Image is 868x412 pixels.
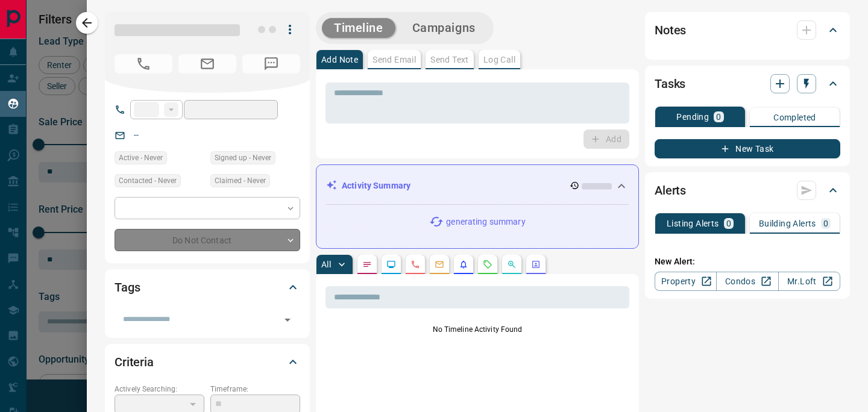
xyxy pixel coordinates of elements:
[322,18,395,38] button: Timeline
[362,260,372,269] svg: Notes
[326,175,629,197] div: Activity Summary
[119,152,163,164] span: Active - Never
[655,69,840,98] div: Tasks
[119,175,177,187] span: Contacted - Never
[115,384,204,395] p: Actively Searching:
[386,260,396,269] svg: Lead Browsing Activity
[655,176,840,205] div: Alerts
[215,175,266,187] span: Claimed - Never
[655,181,686,200] h2: Alerts
[115,278,140,297] h2: Tags
[726,219,731,228] p: 0
[446,216,525,228] p: generating summary
[655,20,686,40] h2: Notes
[459,260,468,269] svg: Listing Alerts
[655,139,840,158] button: New Task
[115,229,300,251] div: Do Not Contact
[115,352,154,372] h2: Criteria
[655,74,685,93] h2: Tasks
[773,113,816,122] p: Completed
[242,54,300,73] span: No Number
[759,219,816,228] p: Building Alerts
[435,260,444,269] svg: Emails
[210,384,300,395] p: Timeframe:
[321,260,331,269] p: All
[716,113,721,121] p: 0
[823,219,828,228] p: 0
[507,260,517,269] svg: Opportunities
[325,324,629,335] p: No Timeline Activity Found
[716,272,778,291] a: Condos
[531,260,541,269] svg: Agent Actions
[676,113,709,121] p: Pending
[342,179,410,192] p: Activity Summary
[410,260,420,269] svg: Calls
[178,54,236,73] span: No Email
[483,260,492,269] svg: Requests
[321,55,358,64] p: Add Note
[655,272,717,291] a: Property
[215,152,271,164] span: Signed up - Never
[655,255,840,268] p: New Alert:
[655,16,840,45] div: Notes
[115,273,300,302] div: Tags
[279,311,296,328] button: Open
[667,219,719,228] p: Listing Alerts
[115,54,172,73] span: No Number
[400,18,488,38] button: Campaigns
[134,130,139,140] a: --
[115,348,300,376] div: Criteria
[778,272,840,291] a: Mr.Loft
